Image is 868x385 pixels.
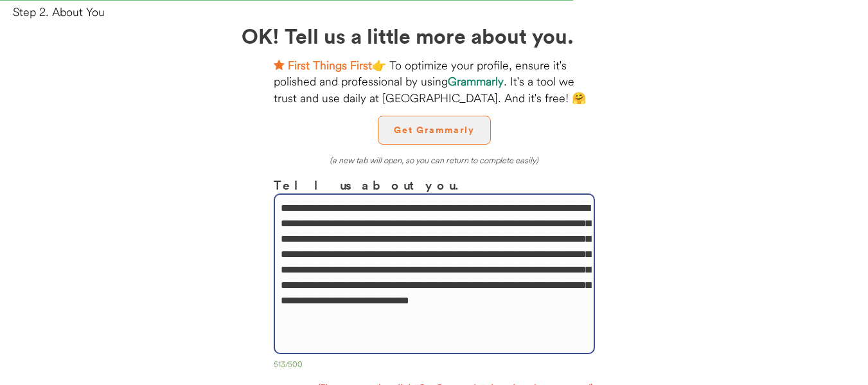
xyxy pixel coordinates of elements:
[378,116,491,145] button: Get Grammarly
[274,359,595,372] div: 513/500
[448,74,504,89] strong: Grammarly
[274,175,595,194] h3: Tell us about you.
[242,20,627,51] h2: OK! Tell us a little more about you.
[13,4,868,20] div: Step 2. About You
[274,57,595,106] div: 👉 To optimize your profile, ensure it's polished and professional by using . It's a tool we trust...
[330,155,538,165] em: (a new tab will open, so you can return to complete easily)
[288,58,372,73] strong: First Things First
